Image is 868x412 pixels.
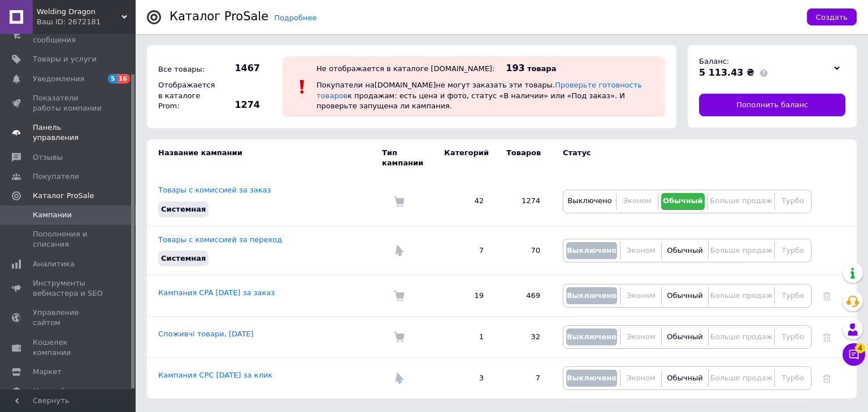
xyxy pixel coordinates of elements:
[155,77,218,114] div: Отображается в каталоге Prom:
[663,196,703,205] span: Обычный
[778,193,808,210] button: Турбо
[316,64,494,73] div: Не отображается в каталоге [DOMAIN_NAME]:
[433,358,495,399] td: 3
[382,139,433,177] td: Тип кампании
[495,177,552,226] td: 1274
[699,67,754,78] span: 5 113.43 ₴
[782,246,804,255] span: Турбо
[220,99,260,111] span: 1274
[823,291,831,300] a: Удалить
[393,196,405,207] img: Комиссия за заказ
[736,100,808,110] span: Пополнить баланс
[567,196,611,205] span: Выключено
[33,122,105,143] span: Панель управления
[33,210,72,220] span: Кампании
[33,74,84,84] span: Уведомления
[623,287,658,304] button: Эконом
[711,328,771,345] button: Больше продаж
[170,11,268,23] div: Каталог ProSale
[527,64,557,73] span: товара
[665,370,705,387] button: Обычный
[158,288,275,297] a: Кампания CPA [DATE] за заказ
[33,308,105,328] span: Управление сайтом
[495,226,552,275] td: 70
[661,193,705,210] button: Обычный
[566,242,617,259] button: Выключено
[274,14,316,22] a: Подробнее
[807,8,857,25] button: Создать
[33,54,97,64] span: Товары и услуги
[665,328,705,345] button: Обычный
[33,25,105,45] span: Заказы и сообщения
[33,172,79,182] span: Покупатели
[316,81,642,99] a: Проверьте готовность товаров
[33,386,74,396] span: Настройки
[627,374,656,382] span: Эконом
[108,74,117,84] span: 5
[823,374,831,382] a: Удалить
[667,374,702,382] span: Обычный
[495,275,552,317] td: 469
[566,370,617,387] button: Выключено
[117,74,130,84] span: 16
[33,93,105,113] span: Показатели работы компании
[147,139,382,177] td: Название кампании
[393,290,405,301] img: Комиссия за заказ
[33,152,63,163] span: Отзывы
[816,13,848,21] span: Создать
[778,328,808,345] button: Турбо
[158,371,272,379] a: Кампания CPC [DATE] за клик
[567,374,617,382] span: Выключено
[665,287,705,304] button: Обычный
[495,139,552,177] td: Товаров
[433,139,495,177] td: Категорий
[433,275,495,317] td: 19
[667,291,702,300] span: Обычный
[665,242,705,259] button: Обычный
[782,196,804,205] span: Турбо
[155,62,218,77] div: Все товары:
[667,246,702,255] span: Обычный
[37,17,136,27] div: Ваш ID: 2672181
[433,177,495,226] td: 42
[33,278,105,299] span: Инструменты вебмастера и SEO
[778,242,808,259] button: Турбо
[711,193,771,210] button: Больше продаж
[711,287,771,304] button: Больше продаж
[782,374,804,382] span: Турбо
[782,332,804,341] span: Турбо
[316,81,642,109] span: Покупатели на [DOMAIN_NAME] не могут заказать эти товары. к продажам: есть цена и фото, статус «В...
[33,338,105,358] span: Кошелек компании
[699,57,729,65] span: Баланс:
[627,246,656,255] span: Эконом
[393,331,405,343] img: Комиссия за заказ
[823,332,831,341] a: Удалить
[33,229,105,249] span: Пополнения и списания
[619,193,655,210] button: Эконом
[433,317,495,358] td: 1
[710,196,772,205] span: Больше продаж
[667,332,702,341] span: Обычный
[623,196,652,205] span: Эконом
[710,332,772,341] span: Больше продаж
[158,235,282,244] a: Товары с комиссией за переход
[495,317,552,358] td: 32
[855,342,865,352] span: 4
[393,245,405,256] img: Комиссия за переход
[33,191,94,201] span: Каталог ProSale
[623,328,658,345] button: Эконом
[161,254,206,262] span: Системная
[699,94,845,116] a: Пополнить баланс
[158,330,254,338] a: Споживчі товари, [DATE]
[158,186,271,194] a: Товары с комиссией за заказ
[220,62,260,74] span: 1467
[161,205,206,213] span: Системная
[495,358,552,399] td: 7
[782,291,804,300] span: Турбо
[393,372,405,384] img: Комиссия за переход
[627,291,656,300] span: Эконом
[843,343,865,366] button: Чат с покупателем4
[433,226,495,275] td: 7
[623,242,658,259] button: Эконом
[711,370,771,387] button: Больше продаж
